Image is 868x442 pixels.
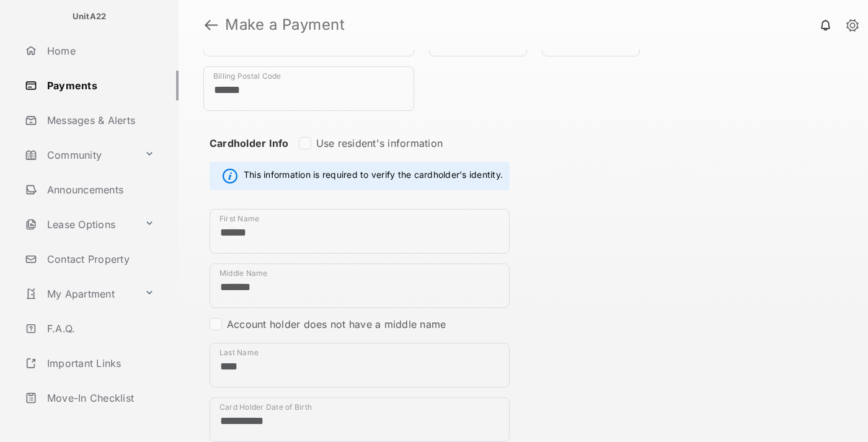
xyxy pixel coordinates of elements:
[20,210,139,239] a: Lease Options
[227,318,446,330] label: Account holder does not have a middle name
[316,137,443,149] label: Use resident's information
[225,17,345,32] strong: Make a Payment
[20,71,179,100] a: Payments
[20,314,179,343] a: F.A.Q.
[20,279,139,309] a: My Apartment
[20,140,139,170] a: Community
[20,105,179,135] a: Messages & Alerts
[244,169,503,183] span: This information is required to verify the cardholder's identity.
[20,175,179,205] a: Announcements
[20,348,159,378] a: Important Links
[20,383,179,413] a: Move-In Checklist
[73,11,107,23] p: UnitA22
[20,244,179,274] a: Contact Property
[20,36,179,66] a: Home
[210,137,289,172] strong: Cardholder Info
